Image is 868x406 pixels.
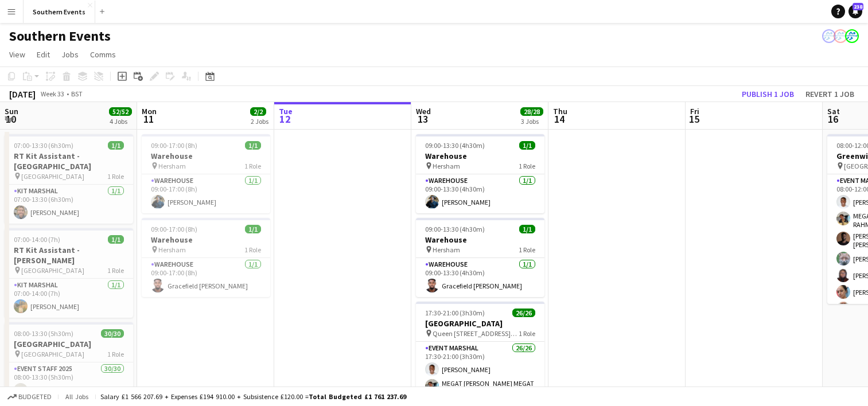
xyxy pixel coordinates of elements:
[737,87,799,101] button: Publish 1 job
[251,117,268,126] div: 2 Jobs
[9,49,25,60] span: View
[18,393,52,401] span: Budgeted
[425,309,485,317] span: 17:30-21:00 (3h30m)
[142,134,270,213] app-job-card: 09:00-17:00 (8h)1/1Warehouse Hersham1 RoleWarehouse1/109:00-17:00 (8h)[PERSON_NAME]
[244,162,261,170] span: 1 Role
[85,47,120,62] a: Comms
[100,392,406,401] div: Salary £1 566 207.69 + Expenses £194 910.00 + Subsistence £120.00 =
[425,141,485,150] span: 09:00-13:30 (4h30m)
[416,106,431,116] span: Wed
[853,3,863,10] span: 238
[827,106,840,116] span: Sat
[14,235,60,244] span: 07:00-14:00 (7h)
[107,350,124,358] span: 1 Role
[9,88,36,100] div: [DATE]
[416,134,544,213] app-job-card: 09:00-13:30 (4h30m)1/1Warehouse Hersham1 RoleWarehouse1/109:00-13:30 (4h30m)[PERSON_NAME]
[5,245,133,266] h3: RT Kit Assistant - [PERSON_NAME]
[108,141,124,150] span: 1/1
[57,47,83,62] a: Jobs
[14,329,73,338] span: 08:00-13:30 (5h30m)
[416,151,544,161] h3: Warehouse
[142,151,270,161] h3: Warehouse
[158,245,186,254] span: Hersham
[519,141,535,150] span: 1/1
[416,318,544,329] h3: [GEOGRAPHIC_DATA]
[90,49,116,60] span: Comms
[521,117,543,126] div: 3 Jobs
[5,228,133,318] app-job-card: 07:00-14:00 (7h)1/1RT Kit Assistant - [PERSON_NAME] [GEOGRAPHIC_DATA]1 RoleKit Marshal1/107:00-14...
[142,235,270,245] h3: Warehouse
[801,87,859,101] button: Revert 1 job
[309,392,406,401] span: Total Budgeted £1 761 237.69
[519,245,535,254] span: 1 Role
[151,141,197,150] span: 09:00-17:00 (8h)
[519,329,535,338] span: 1 Role
[5,151,133,171] h3: RT Kit Assistant - [GEOGRAPHIC_DATA]
[519,225,535,233] span: 1/1
[5,339,133,349] h3: [GEOGRAPHIC_DATA]
[151,225,197,233] span: 09:00-17:00 (8h)
[9,28,111,45] h1: Southern Events
[21,266,84,275] span: [GEOGRAPHIC_DATA]
[32,47,55,62] a: Edit
[21,350,84,358] span: [GEOGRAPHIC_DATA]
[244,245,261,254] span: 1 Role
[834,29,847,43] app-user-avatar: RunThrough Events
[142,174,270,213] app-card-role: Warehouse1/109:00-17:00 (8h)[PERSON_NAME]
[5,47,30,62] a: View
[690,106,699,116] span: Fri
[245,225,261,233] span: 1/1
[108,235,124,244] span: 1/1
[71,89,83,98] div: BST
[279,106,293,116] span: Tue
[433,162,460,170] span: Hersham
[21,172,84,181] span: [GEOGRAPHIC_DATA]
[63,392,91,401] span: All jobs
[250,107,266,116] span: 2/2
[158,162,186,170] span: Hersham
[109,107,132,116] span: 52/52
[110,117,131,126] div: 4 Jobs
[822,29,836,43] app-user-avatar: RunThrough Events
[416,258,544,297] app-card-role: Warehouse1/109:00-13:30 (4h30m)Gracefield [PERSON_NAME]
[826,112,840,126] span: 16
[5,185,133,224] app-card-role: Kit Marshal1/107:00-13:30 (6h30m)[PERSON_NAME]
[245,141,261,150] span: 1/1
[101,329,124,338] span: 30/30
[24,1,95,23] button: Southern Events
[142,258,270,297] app-card-role: Warehouse1/109:00-17:00 (8h)Gracefield [PERSON_NAME]
[520,107,543,116] span: 28/28
[61,49,79,60] span: Jobs
[6,391,53,403] button: Budgeted
[142,218,270,297] app-job-card: 09:00-17:00 (8h)1/1Warehouse Hersham1 RoleWarehouse1/109:00-17:00 (8h)Gracefield [PERSON_NAME]
[512,309,535,317] span: 26/26
[519,162,535,170] span: 1 Role
[38,89,67,98] span: Week 33
[416,235,544,245] h3: Warehouse
[845,29,859,43] app-user-avatar: RunThrough Events
[37,49,50,60] span: Edit
[140,112,157,126] span: 11
[416,174,544,213] app-card-role: Warehouse1/109:00-13:30 (4h30m)[PERSON_NAME]
[142,106,157,116] span: Mon
[5,134,133,224] app-job-card: 07:00-13:30 (6h30m)1/1RT Kit Assistant - [GEOGRAPHIC_DATA] [GEOGRAPHIC_DATA]1 RoleKit Marshal1/10...
[433,245,460,254] span: Hersham
[553,106,567,116] span: Thu
[5,279,133,318] app-card-role: Kit Marshal1/107:00-14:00 (7h)[PERSON_NAME]
[107,172,124,181] span: 1 Role
[14,141,73,150] span: 07:00-13:30 (6h30m)
[425,225,485,233] span: 09:00-13:30 (4h30m)
[5,106,18,116] span: Sun
[277,112,293,126] span: 12
[433,329,519,338] span: Queen [STREET_ADDRESS][PERSON_NAME][DATE]
[416,218,544,297] app-job-card: 09:00-13:30 (4h30m)1/1Warehouse Hersham1 RoleWarehouse1/109:00-13:30 (4h30m)Gracefield [PERSON_NAME]
[3,112,18,126] span: 10
[414,112,431,126] span: 13
[551,112,567,126] span: 14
